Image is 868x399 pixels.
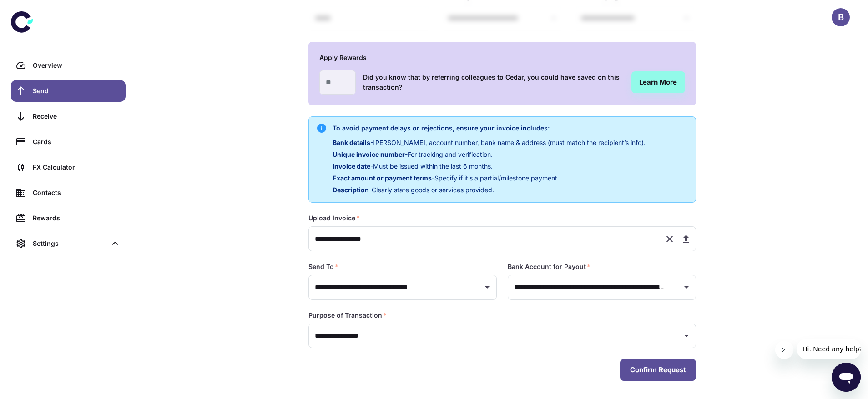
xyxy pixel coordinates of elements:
span: Hi. Need any help? [5,6,66,14]
div: Receive [33,111,120,121]
a: Contacts [11,182,126,204]
a: Receive [11,105,126,127]
h6: Did you know that by referring colleagues to Cedar, you could have saved on this transaction? [363,72,624,92]
a: Send [11,80,126,102]
a: FX Calculator [11,156,126,178]
button: Confirm Request [620,359,696,381]
p: - [PERSON_NAME], account number, bank name & address (must match the recipient’s info). [333,138,646,148]
div: Cards [33,137,120,147]
span: Exact amount or payment terms [333,174,432,182]
iframe: Button to launch messaging window [832,363,861,392]
h6: Apply Rewards [319,53,685,63]
label: Bank Account for Payout [508,262,590,271]
a: Learn More [631,71,685,93]
div: Settings [11,233,126,254]
label: Send To [308,262,338,271]
iframe: Message from company [797,339,861,359]
label: Upload Invoice [308,214,360,223]
button: Open [680,329,693,342]
p: - Specify if it’s a partial/milestone payment. [333,173,646,183]
p: - Clearly state goods or services provided. [333,185,646,195]
iframe: Close message [775,341,793,359]
a: Cards [11,131,126,153]
a: Overview [11,55,126,76]
span: Invoice date [333,162,370,170]
span: Unique invoice number [333,150,405,158]
div: Contacts [33,188,120,198]
span: Description [333,186,369,194]
a: Rewards [11,207,126,229]
p: - For tracking and verification. [333,150,646,160]
p: - Must be issued within the last 6 months. [333,161,646,171]
div: Overview [33,60,120,70]
div: Send [33,86,120,96]
h6: To avoid payment delays or rejections, ensure your invoice includes: [333,123,646,133]
div: Settings [33,239,106,249]
span: Bank details [333,139,370,146]
button: B [832,8,850,26]
label: Purpose of Transaction [308,311,387,320]
button: Open [680,281,693,294]
div: Rewards [33,213,120,223]
button: Open [481,281,494,294]
div: FX Calculator [33,162,120,172]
